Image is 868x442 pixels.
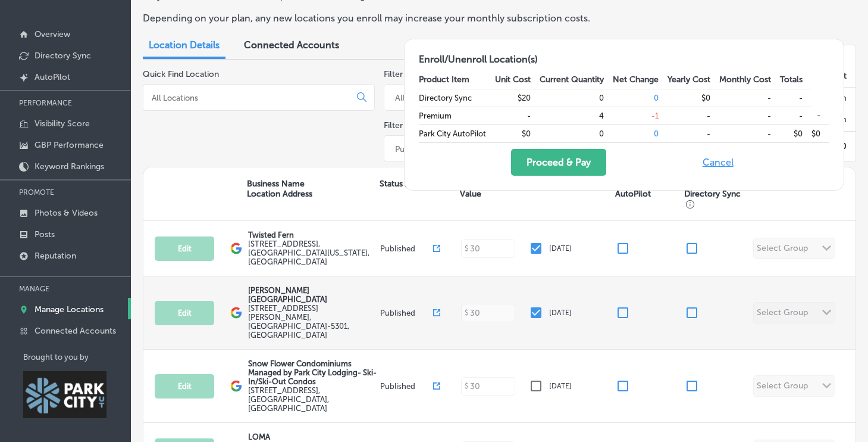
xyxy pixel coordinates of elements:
label: [STREET_ADDRESS] , [GEOGRAPHIC_DATA][US_STATE], [GEOGRAPHIC_DATA] [248,239,377,266]
th: Totals [780,71,811,89]
p: Directory Sync [35,51,91,61]
input: All Locations [151,92,347,103]
p: Manage Locations [35,304,104,315]
th: Unit Cost [495,71,540,89]
p: Snow Flower Condominiums Managed by Park City Lodging- Ski-In/Ski-Out Condos [248,359,377,386]
td: - [719,107,780,124]
td: -1 [613,107,668,124]
p: Connected Accounts [35,326,116,336]
p: Status [380,179,433,189]
td: - [719,124,780,142]
p: Visibility Score [35,119,90,129]
span: Location Details [149,39,220,51]
p: [PERSON_NAME][GEOGRAPHIC_DATA] [248,286,377,304]
label: [STREET_ADDRESS][PERSON_NAME] , [GEOGRAPHIC_DATA]-5301, [GEOGRAPHIC_DATA] [248,304,377,340]
p: LOMA [248,432,377,441]
button: Cancel [699,149,737,176]
p: Posts [35,229,55,239]
p: Photos & Videos [35,208,98,218]
button: Edit [155,301,214,325]
p: Keyword Rankings [35,161,104,172]
p: Reputation [35,251,76,261]
td: 0 [540,89,613,107]
td: $0 [668,89,719,107]
th: Yearly Cost [668,71,719,89]
td: - [780,107,811,124]
p: [DATE] [549,244,572,253]
th: Product Item [419,71,495,89]
th: Current Quantity [540,71,613,89]
td: 0 [540,124,613,142]
label: Filter by Location Status [384,120,475,130]
button: Proceed & Pay [511,149,606,176]
label: Filter by GBP Account [384,69,468,79]
p: Published [380,309,433,318]
td: $0 [811,124,829,142]
span: Connected Accounts [244,39,339,51]
p: [DATE] [549,309,572,317]
td: Directory Sync [419,89,495,107]
img: logo [230,380,242,392]
td: $0 [780,124,811,142]
button: Edit [155,236,214,261]
label: Quick Find Location [143,69,219,79]
p: Depending on your plan, any new locations you enroll may increase your monthly subscription costs. [143,13,606,24]
td: - [780,89,811,107]
th: Net Change [613,71,668,89]
td: $20 [495,89,540,107]
img: logo [230,242,242,254]
td: - [811,107,829,124]
th: Monthly Cost [719,71,780,89]
p: Published [380,382,433,391]
td: 0 [613,89,668,107]
td: 0 [613,124,668,142]
p: AutoPilot [35,72,70,82]
img: Park City [23,371,106,418]
p: Published [380,244,433,253]
td: Park City AutoPilot [419,124,495,142]
td: 4 [540,107,613,124]
td: - [668,124,719,142]
h2: Enroll/Unenroll Location(s) [419,54,829,65]
td: - [719,89,780,107]
td: Premium [419,107,495,124]
p: GBP Performance [35,140,104,150]
label: [STREET_ADDRESS] , [GEOGRAPHIC_DATA], [GEOGRAPHIC_DATA] [248,386,377,413]
div: Published GBP (4) [395,144,462,154]
td: - [668,107,719,124]
p: Enrolled Directory Sync [684,179,747,209]
button: Edit [155,374,214,399]
td: $0 [495,124,540,142]
div: All Accounts [395,92,444,102]
td: - [495,107,540,124]
p: Twisted Fern [248,231,377,239]
p: [DATE] [549,382,572,390]
p: Overview [35,29,70,39]
img: logo [230,307,242,319]
p: Brought to you by [23,353,131,362]
p: Business Name Location Address [247,179,312,199]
